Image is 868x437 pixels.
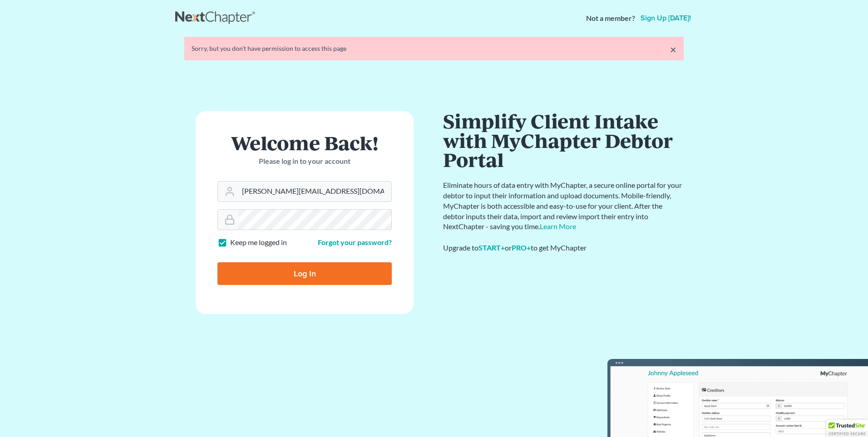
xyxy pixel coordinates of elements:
input: Email Address [238,182,391,201]
a: Forgot your password? [318,238,392,246]
div: TrustedSite Certified [826,420,868,437]
a: Sign up [DATE]! [639,15,693,22]
a: START+ [478,243,505,252]
p: Please log in to your account [217,156,392,167]
div: Sorry, but you don't have permission to access this page [192,44,676,53]
h1: Welcome Back! [217,133,392,152]
label: Keep me logged in [230,237,287,248]
a: Learn More [540,222,576,231]
p: Eliminate hours of data entry with MyChapter, a secure online portal for your debtor to input the... [443,180,684,232]
a: × [670,44,676,55]
div: Upgrade to or to get MyChapter [443,243,684,253]
strong: Not a member? [586,13,635,24]
h1: Simplify Client Intake with MyChapter Debtor Portal [443,111,684,169]
a: PRO+ [512,243,531,252]
input: Log In [217,262,392,285]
